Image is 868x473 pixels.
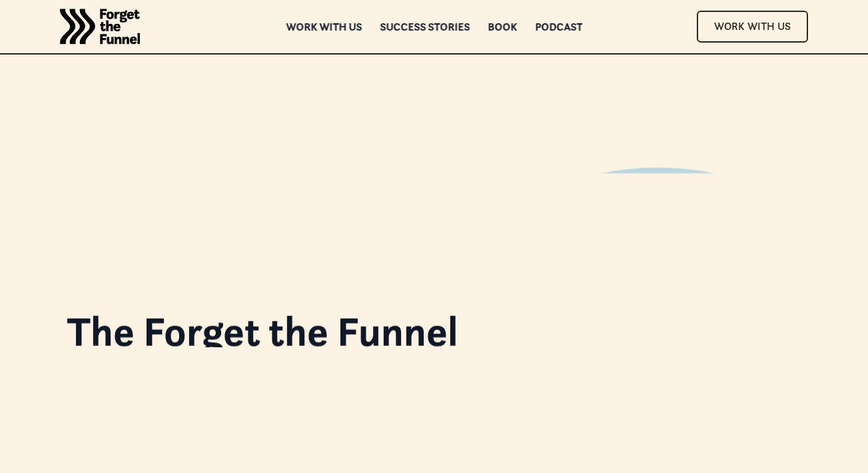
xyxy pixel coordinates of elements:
[697,11,808,42] a: Work With Us
[488,22,517,31] a: Book
[380,22,470,31] a: Success Stories
[67,311,491,394] h1: The Forget the Funnel Workbook
[535,22,582,31] a: Podcast
[286,22,362,31] a: Work with us
[252,347,453,398] em: Companion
